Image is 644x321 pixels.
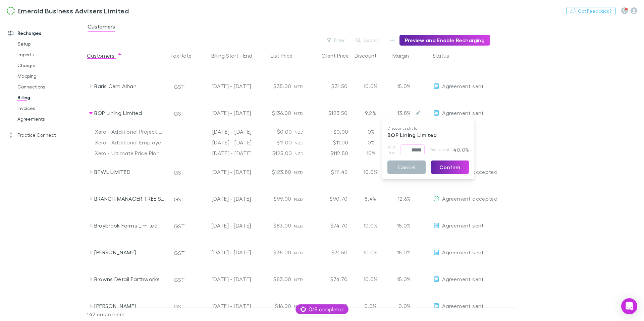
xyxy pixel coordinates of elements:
p: BOP Lining Limited [387,131,469,144]
button: Confirm [431,160,469,174]
span: Your firm [387,144,400,155]
span: Your client [430,144,449,155]
p: 40.0% [451,144,469,155]
div: Open Intercom Messenger [621,298,637,314]
button: Cancel [387,160,426,174]
p: Discount split for [387,126,469,131]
